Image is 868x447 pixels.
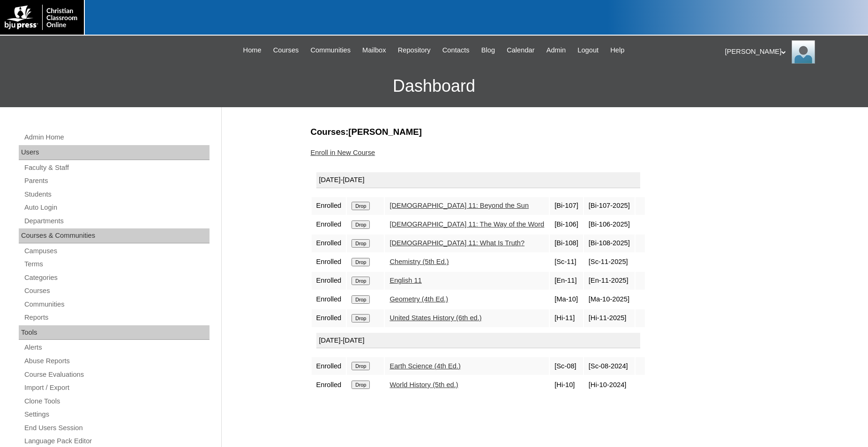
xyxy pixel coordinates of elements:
a: Communities [306,45,355,56]
a: Alerts [23,342,210,353]
a: Mailbox [358,45,391,56]
a: Abuse Reports [23,355,210,367]
a: Calendar [502,45,539,56]
a: Contacts [438,45,474,56]
span: Communities [310,45,351,56]
td: Enrolled [312,357,346,375]
a: Campuses [23,245,210,257]
td: Enrolled [312,234,346,252]
a: Courses [269,45,304,56]
div: [DATE]-[DATE] [316,333,640,349]
span: Admin [546,45,566,56]
a: Students [23,189,210,200]
a: Parents [23,175,210,187]
a: Courses [23,285,210,297]
a: Reports [23,312,210,323]
a: Categories [23,272,210,284]
a: Repository [393,45,435,56]
h3: Dashboard [5,65,863,107]
span: Repository [398,45,431,56]
div: [PERSON_NAME] [725,40,859,64]
td: [Hi-10] [550,376,583,394]
a: Faculty & Staff [23,162,210,174]
td: [Sc-08] [550,357,583,375]
input: Drop [352,258,370,266]
td: [Bi-106] [550,216,583,234]
td: [Hi-11] [550,309,583,327]
a: Course Evaluations [23,369,210,381]
a: Geometry (4th Ed.) [389,295,448,303]
div: Tools [19,325,210,340]
td: [Bi-107] [550,197,583,215]
span: Logout [577,45,599,56]
td: [Sc-08-2024] [584,357,635,375]
td: [En-11] [550,272,583,290]
span: Mailbox [362,45,386,56]
td: [Hi-11-2025] [584,309,635,327]
a: Clone Tools [23,396,210,407]
a: Settings [23,409,210,420]
td: [Bi-107-2025] [584,197,635,215]
td: [Bi-106-2025] [584,216,635,234]
a: Terms [23,258,210,270]
td: [Hi-10-2024] [584,376,635,394]
span: Home [243,45,262,56]
a: Language Pack Editor [23,435,210,447]
span: Blog [481,45,495,56]
input: Drop [352,239,370,248]
span: Help [610,45,624,56]
div: Courses & Communities [19,228,210,243]
td: [Bi-108-2025] [584,234,635,252]
input: Drop [352,277,370,285]
span: Contacts [442,45,470,56]
h3: Courses:[PERSON_NAME] [311,126,775,138]
a: Chemistry (5th Ed.) [389,258,449,265]
input: Drop [352,362,370,370]
td: Enrolled [312,253,346,271]
div: Users [19,145,210,160]
a: Departments [23,215,210,227]
td: [En-11-2025] [584,272,635,290]
input: Drop [352,220,370,229]
td: [Bi-108] [550,234,583,252]
a: Help [606,45,629,56]
td: Enrolled [312,309,346,327]
a: Import / Export [23,382,210,394]
a: United States History (6th ed.) [389,314,481,322]
td: [Ma-10] [550,291,583,308]
a: English 11 [389,277,421,284]
a: End Users Session [23,422,210,434]
span: Courses [273,45,299,56]
a: [DEMOGRAPHIC_DATA] 11: Beyond the Sun [389,202,529,209]
td: [Sc-11-2025] [584,253,635,271]
img: Jonelle Rodriguez [792,40,815,64]
a: Home [239,45,266,56]
a: World History (5th ed.) [389,381,458,388]
td: Enrolled [312,291,346,308]
td: [Sc-11] [550,253,583,271]
td: Enrolled [312,197,346,215]
input: Drop [352,381,370,389]
td: Enrolled [312,216,346,234]
td: Enrolled [312,376,346,394]
a: [DEMOGRAPHIC_DATA] 11: The Way of the Word [389,220,544,228]
a: [DEMOGRAPHIC_DATA] 11: What Is Truth? [389,239,524,247]
input: Drop [352,295,370,304]
td: [Ma-10-2025] [584,291,635,308]
a: Blog [477,45,500,56]
a: Enroll in New Course [311,149,375,156]
input: Drop [352,314,370,322]
a: Admin Home [23,132,210,143]
a: Logout [573,45,603,56]
img: logo-white.png [5,5,79,30]
a: Communities [23,299,210,310]
span: Calendar [507,45,534,56]
a: Auto Login [23,202,210,213]
div: [DATE]-[DATE] [316,172,640,188]
a: Admin [542,45,571,56]
a: Earth Science (4th Ed.) [389,362,461,370]
input: Drop [352,202,370,210]
td: Enrolled [312,272,346,290]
